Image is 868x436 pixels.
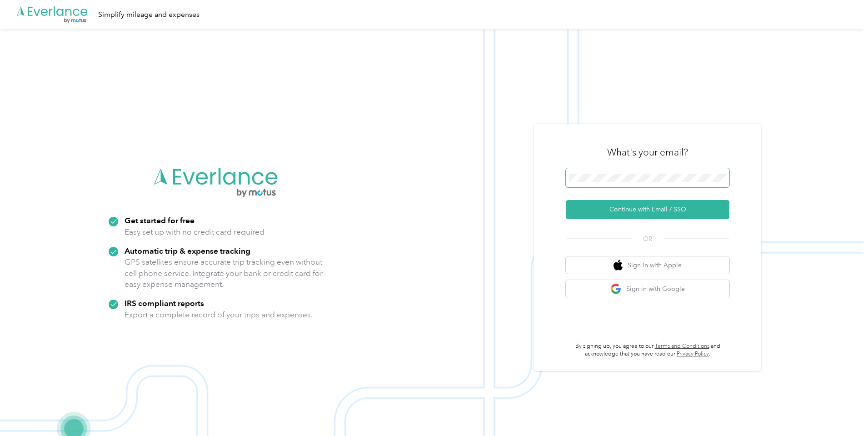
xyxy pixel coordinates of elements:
[610,283,622,295] img: google logo
[677,351,709,357] a: Privacy Policy
[125,309,313,321] p: Export a complete record of your trips and expenses.
[566,280,729,298] button: google logoSign in with Google
[98,9,200,20] div: Simplify mileage and expenses
[632,234,663,244] span: OR
[566,200,729,219] button: Continue with Email / SSO
[125,298,204,308] strong: IRS compliant reports
[125,226,264,238] p: Easy set up with no credit card required
[655,343,709,350] a: Terms and Conditions
[125,215,195,225] strong: Get started for free
[607,146,688,159] h3: What's your email?
[566,256,729,274] button: apple logoSign in with Apple
[566,342,729,358] p: By signing up, you agree to our and acknowledge that you have read our .
[125,246,250,256] strong: Automatic trip & expense tracking
[125,256,323,290] p: GPS satellites ensure accurate trip tracking even without cell phone service. Integrate your bank...
[614,260,623,271] img: apple logo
